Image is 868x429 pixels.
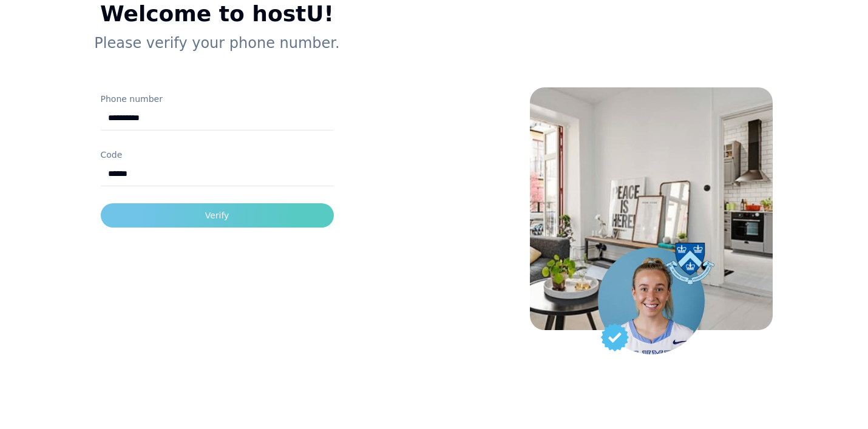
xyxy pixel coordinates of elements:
div: Verify [205,209,229,221]
img: Columbia university [666,243,714,285]
p: Please verify your phone number. [62,33,373,53]
label: Code [101,150,123,160]
h1: Welcome to hostU! [62,2,373,26]
button: Verify [101,203,334,228]
img: House Background [530,87,773,330]
label: Phone number [101,94,163,104]
img: Student [598,248,705,354]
